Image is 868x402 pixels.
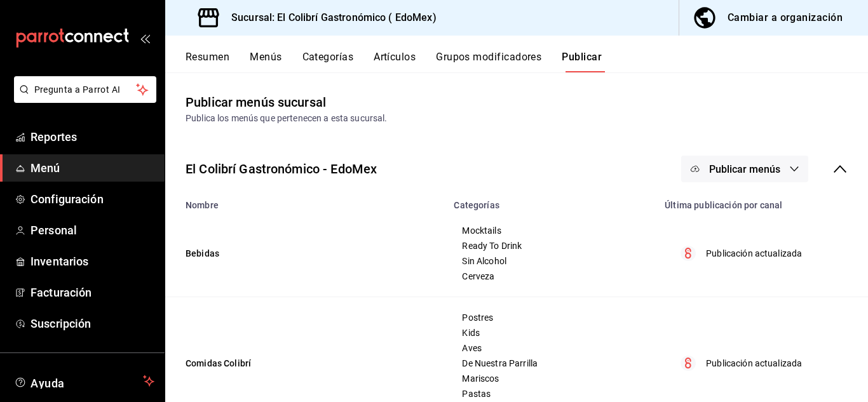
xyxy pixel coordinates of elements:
[462,241,641,250] span: Ready To Drink
[140,33,150,43] button: open_drawer_menu
[31,159,154,177] span: Menú
[706,357,802,370] p: Publicación actualizada
[31,373,138,389] span: Ayuda
[462,257,641,265] span: Sin Alcohol
[186,51,868,72] div: navigation tabs
[462,313,641,322] span: Postres
[165,210,446,297] td: Bebidas
[681,156,808,182] button: Publicar menús
[186,51,229,72] button: Resumen
[31,128,154,145] span: Reportes
[31,222,154,239] span: Personal
[709,163,780,175] span: Publicar menús
[462,359,641,368] span: De Nuestra Parrilla
[31,315,154,332] span: Suscripción
[436,51,541,72] button: Grupos modificadores
[562,51,602,72] button: Publicar
[221,10,437,25] h3: Sucursal: El Colibrí Gastronómico ( EdoMex)
[186,93,326,112] div: Publicar menús sucursal
[31,191,154,208] span: Configuración
[31,253,154,270] span: Inventarios
[657,192,868,210] th: Última publicación por canal
[14,76,156,103] button: Pregunta a Parrot AI
[462,389,641,398] span: Pastas
[186,112,848,125] div: Publica los menús que pertenecen a esta sucursal.
[728,9,843,27] div: Cambiar a organización
[462,272,641,281] span: Cerveza
[165,192,446,210] th: Nombre
[462,374,641,383] span: Mariscos
[462,344,641,352] span: Aves
[706,247,802,260] p: Publicación actualizada
[34,83,137,97] span: Pregunta a Parrot AI
[186,159,377,178] div: El Colibrí Gastronómico - EdoMex
[374,51,416,72] button: Artículos
[446,192,657,210] th: Categorías
[462,328,641,337] span: Kids
[462,226,641,235] span: Mocktails
[31,284,154,301] span: Facturación
[9,92,156,105] a: Pregunta a Parrot AI
[250,51,281,72] button: Menús
[302,51,354,72] button: Categorías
